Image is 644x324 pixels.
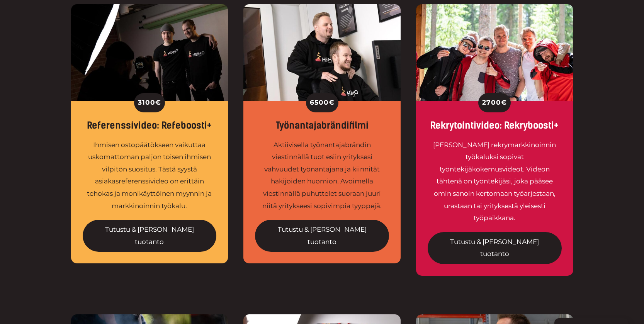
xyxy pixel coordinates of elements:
[83,220,217,252] a: Tutustu & [PERSON_NAME] tuotanto
[501,97,507,109] span: €
[329,97,335,109] span: €
[83,120,217,131] div: Referenssivideo: Refeboosti+
[155,97,161,109] span: €
[478,93,511,112] div: 2700
[416,4,573,101] img: Rekryvideo päästää työntekijäsi valokeilaan.
[428,120,562,131] div: Rekrytointivideo: Rekryboosti+
[243,4,401,101] img: Työnantajabrändi ja sen viestintä sujuu videoilla.
[428,232,562,264] a: Tutustu & [PERSON_NAME] tuotanto
[306,93,338,112] div: 6500
[134,93,165,112] div: 3100
[255,120,389,131] div: Työnantajabrändifilmi
[71,4,228,101] img: Referenssivideo on myynnin työkalu.
[83,139,217,212] div: Ihmisen ostopäätökseen vaikuttaa uskomattoman paljon toisen ihmisen vilpitön suositus. Tästä syys...
[428,139,562,224] div: [PERSON_NAME] rekrymarkkinoinnin työkaluksi sopivat työntekijäkokemusvideot. Videon tähtenä on ty...
[255,220,389,252] a: Tutustu & [PERSON_NAME] tuotanto
[255,139,389,212] div: Aktiivisella työnantajabrändin viestinnällä tuot esiin yrityksesi vahvuudet työnantajana ja kiinn...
